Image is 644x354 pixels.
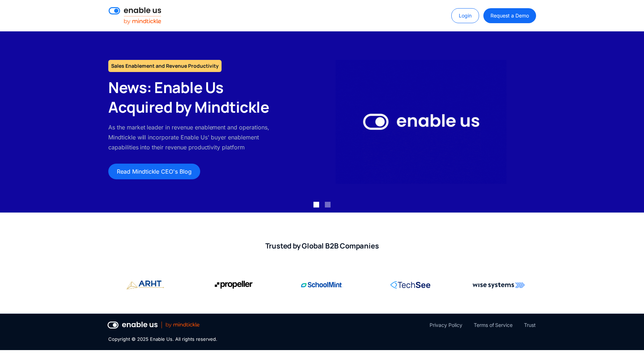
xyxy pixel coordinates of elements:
div: Show slide 2 of 2 [325,202,331,207]
a: Trust [524,321,536,329]
img: SchoolMint corporate logo [301,278,343,292]
div: Copyright © 2025 Enable Us. All rights reserved. [108,336,217,343]
img: Wise Systems corporate logo [473,278,525,292]
img: Propeller Aero corporate logo [215,278,253,292]
a: Read Mindtickle CEO's Blog [108,164,200,179]
p: As the market leader in revenue enablement and operations, Mindtickle will incorporate Enable Us'... [108,122,278,152]
div: Show slide 1 of 2 [313,202,319,207]
div: next slide [616,31,644,212]
a: Privacy Policy [430,321,462,329]
a: Request a Demo [483,8,536,23]
img: RingCentral corporate logo [390,278,430,292]
h2: News: Enable Us Acquired by Mindtickle [108,78,278,117]
a: Terms of Service [474,321,513,329]
img: Enable Us by Mindtickle [336,60,507,184]
iframe: Qualified Messenger [637,347,644,354]
a: Login [451,8,479,23]
h2: Trusted by Global B2B Companies [108,241,536,251]
h1: Sales Enablement and Revenue Productivity [108,60,222,72]
img: Propeller Aero corporate logo [126,278,164,292]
